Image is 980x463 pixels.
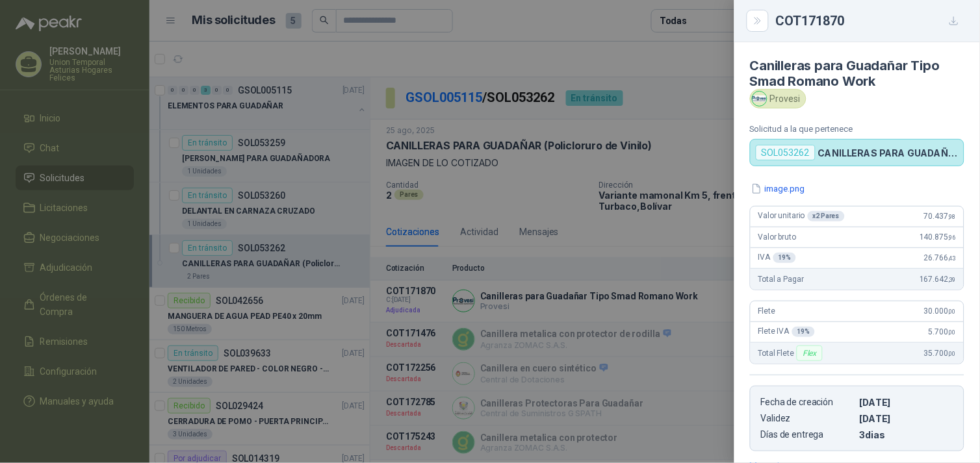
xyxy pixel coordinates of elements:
span: ,00 [948,308,956,315]
p: 3 dias [860,429,953,440]
button: Close [750,13,766,29]
span: ,43 [948,255,956,262]
div: COT171870 [776,10,964,31]
span: ,00 [948,350,956,357]
p: Validez [761,413,855,424]
h4: Canilleras para Guadañar Tipo Smad Romano Work [750,58,964,89]
span: 26.766 [924,253,956,262]
div: Provesi [750,89,806,108]
p: Fecha de creación [761,397,855,408]
p: Días de entrega [761,429,855,440]
p: [DATE] [860,413,953,424]
span: 70.437 [924,212,956,221]
span: 30.000 [924,307,956,316]
span: 35.700 [924,349,956,358]
p: CANILLERAS PARA GUADAÑAR (Policloruro de Vinilo) [818,147,959,158]
div: 19 % [792,327,816,337]
p: Solicitud a la que pertenece [750,124,964,134]
button: image.png [750,182,806,195]
span: Flete [758,307,775,316]
span: Valor unitario [758,211,845,221]
span: IVA [758,253,796,263]
div: 19 % [773,253,797,263]
span: ,98 [948,213,956,220]
span: 5.700 [929,327,956,336]
span: Valor bruto [758,232,796,242]
span: 167.642 [920,275,956,284]
p: [DATE] [860,397,953,408]
span: Total a Pagar [758,275,804,284]
span: Total Flete [758,345,825,361]
span: Flete IVA [758,327,815,337]
span: ,39 [948,276,956,283]
div: x 2 Pares [808,211,845,221]
span: 140.875 [920,232,956,242]
span: ,96 [948,234,956,241]
div: Flex [797,345,822,361]
span: ,00 [948,329,956,336]
div: SOL053262 [756,145,816,160]
img: Company Logo [753,92,767,106]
